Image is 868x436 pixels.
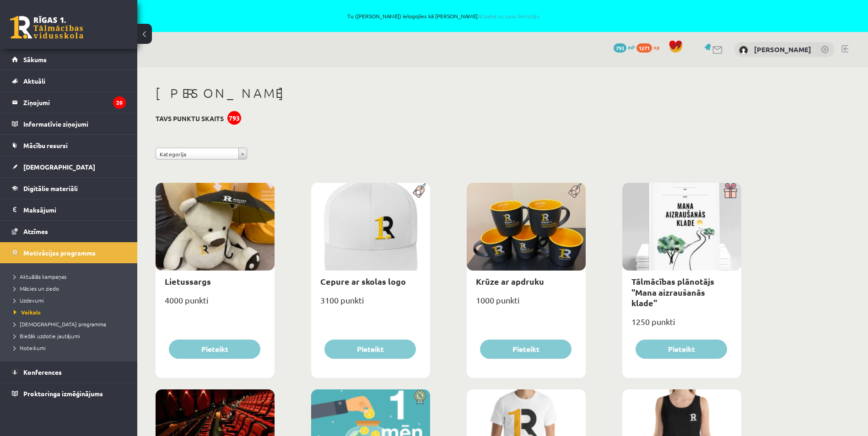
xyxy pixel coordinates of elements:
[14,332,128,340] a: Biežāk uzdotie jautājumi
[156,292,275,315] div: 4000 punkti
[14,285,59,292] span: Mācies un ziedo
[636,43,664,51] a: 1271 xp
[14,297,44,304] span: Uzdevumi
[14,308,128,316] a: Veikals
[311,292,430,315] div: 3100 punkti
[23,249,96,257] span: Motivācijas programma
[476,276,544,287] a: Krūze ar apdruku
[23,199,126,220] legend: Maksājumi
[23,227,48,235] span: Atzīmes
[12,49,126,70] a: Sākums
[14,344,46,351] span: Noteikumi
[565,183,586,198] img: Populāra prece
[622,314,741,337] div: 1250 punkti
[12,92,126,113] a: Ziņojumi20
[14,296,128,304] a: Uzdevumi
[105,13,781,19] span: Tu ([PERSON_NAME]) ielogojies kā [PERSON_NAME]
[12,242,126,263] a: Motivācijas programma
[156,115,224,122] h3: Tavs punktu skaits
[614,43,626,53] span: 793
[631,276,714,308] a: Tālmācības plānotājs "Mana aizraušanās klade"
[410,389,430,405] img: Atlaide
[12,135,126,156] a: Mācību resursi
[23,55,47,64] span: Sākums
[14,332,80,340] span: Biežāk uzdotie jautājumi
[636,43,652,53] span: 1271
[12,221,126,242] a: Atzīmes
[113,96,126,109] i: 20
[653,43,659,51] span: xp
[636,340,727,359] button: Pieteikt
[324,340,416,359] button: Pieteikt
[227,111,241,125] div: 793
[614,43,635,51] a: 793 mP
[14,272,128,281] a: Aktuālās kampaņas
[739,46,748,55] img: Samanta Jakušonoka
[23,77,45,85] span: Aktuāli
[23,92,126,113] legend: Ziņojumi
[14,273,66,280] span: Aktuālās kampaņas
[12,362,126,383] a: Konferences
[320,276,406,287] a: Cepure ar skolas logo
[23,141,68,149] span: Mācību resursi
[23,163,95,171] span: [DEMOGRAPHIC_DATA]
[12,199,126,220] a: Maksājumi
[467,292,586,315] div: 1000 punkti
[12,383,126,404] a: Proktoringa izmēģinājums
[14,320,128,328] a: [DEMOGRAPHIC_DATA] programma
[480,340,571,359] button: Pieteikt
[156,148,247,160] a: Kategorija
[156,85,741,101] h1: [PERSON_NAME]
[478,12,539,20] a: Atpakaļ uz savu lietotāju
[754,45,811,54] a: [PERSON_NAME]
[12,113,126,134] a: Informatīvie ziņojumi
[160,148,235,160] span: Kategorija
[169,340,260,359] button: Pieteikt
[12,156,126,177] a: [DEMOGRAPHIC_DATA]
[14,308,41,316] span: Veikals
[14,284,128,292] a: Mācies un ziedo
[23,113,126,134] legend: Informatīvie ziņojumi
[23,184,78,192] span: Digitālie materiāli
[10,16,83,39] a: Rīgas 1. Tālmācības vidusskola
[628,43,635,51] span: mP
[12,70,126,91] a: Aktuāli
[165,276,211,287] a: Lietussargs
[14,344,128,352] a: Noteikumi
[23,389,103,398] span: Proktoringa izmēģinājums
[721,183,741,198] img: Dāvana ar pārsteigumu
[410,183,430,198] img: Populāra prece
[14,320,106,328] span: [DEMOGRAPHIC_DATA] programma
[23,368,62,376] span: Konferences
[12,178,126,199] a: Digitālie materiāli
